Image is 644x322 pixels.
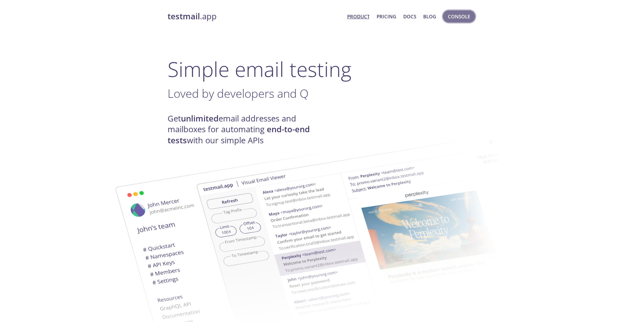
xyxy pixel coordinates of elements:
[423,12,436,21] a: Blog
[181,113,219,124] strong: unlimited
[403,12,416,21] a: Docs
[168,57,477,81] h1: Simple email testing
[376,12,396,21] a: Pricing
[168,11,200,22] strong: testmail
[448,12,470,21] span: Console
[168,124,310,146] strong: end-to-end tests
[168,85,309,101] span: Loved by developers and Q
[168,113,322,146] h4: Get email addresses and mailboxes for automating with our simple APIs
[443,10,475,22] button: Console
[168,11,342,22] a: testmail.app
[347,12,369,21] a: Product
